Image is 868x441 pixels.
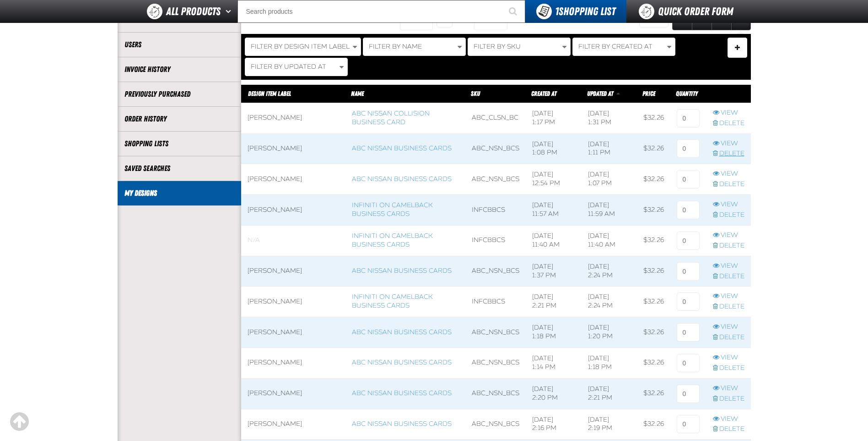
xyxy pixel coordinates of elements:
[465,378,526,409] td: ABC_NSN_BCS
[728,38,747,58] button: Expand or Collapse Filter Management drop-down
[713,303,744,311] a: Delete row action
[713,170,744,178] a: View row action
[471,90,480,97] a: SKU
[637,378,670,409] td: $32.26
[713,180,744,189] a: Delete row action
[713,333,744,342] a: Delete row action
[124,89,234,99] a: Previously Purchased
[582,317,637,348] td: [DATE] 1:20 PM
[241,378,346,409] td: [PERSON_NAME]
[465,195,526,226] td: INFCBBCS
[241,409,346,440] td: [PERSON_NAME]
[124,114,234,124] a: Order History
[352,267,452,275] a: ABC Nissan Business Cards
[241,317,346,348] td: [PERSON_NAME]
[677,139,700,158] input: 0
[676,90,698,97] span: Quantity
[248,90,291,97] a: Design Item Label
[735,48,740,50] span: Manage Filters
[713,231,744,240] a: View row action
[582,103,637,133] td: [DATE] 1:31 PM
[251,43,350,50] span: Filter By Design Item Label
[637,164,670,195] td: $32.26
[245,58,348,76] button: Filter By Updated At
[713,415,744,424] a: View row action
[526,256,582,287] td: [DATE] 1:37 PM
[465,348,526,379] td: ABC_NSN_BCS
[713,384,744,393] a: View row action
[241,256,346,287] td: [PERSON_NAME]
[526,317,582,348] td: [DATE] 1:18 PM
[555,5,615,18] span: Shopping List
[526,348,582,379] td: [DATE] 1:14 PM
[713,425,744,434] a: Delete row action
[9,412,29,432] div: Scroll to the top
[677,232,700,250] input: 0
[713,109,744,117] a: View row action
[352,201,433,218] a: Infiniti on Camelback Business Cards
[526,378,582,409] td: [DATE] 2:20 PM
[713,364,744,373] a: Delete row action
[713,200,744,209] a: View row action
[124,188,234,198] a: My Designs
[637,103,670,133] td: $32.26
[713,119,744,128] a: Delete row action
[241,225,346,256] td: Blank
[241,348,346,379] td: [PERSON_NAME]
[713,211,744,220] a: Delete row action
[637,287,670,317] td: $32.26
[582,409,637,440] td: [DATE] 2:19 PM
[582,348,637,379] td: [DATE] 1:18 PM
[677,415,700,433] input: 0
[582,133,637,164] td: [DATE] 1:11 PM
[352,328,452,336] a: ABC Nissan Business Cards
[637,195,670,226] td: $32.26
[582,287,637,317] td: [DATE] 2:24 PM
[166,3,221,20] span: All Products
[531,90,556,97] a: Created At
[352,144,452,152] a: ABC Nissan Business Cards
[526,287,582,317] td: [DATE] 2:21 PM
[713,323,744,331] a: View row action
[713,292,744,301] a: View row action
[245,38,361,56] button: Filter By Design Item Label
[637,256,670,287] td: $32.26
[352,110,430,126] a: ABC Nissan Collision Business Card
[587,90,615,97] a: Updated At
[465,256,526,287] td: ABC_NSN_BCS
[587,90,613,97] span: Updated At
[677,262,700,281] input: 0
[713,242,744,250] a: Delete row action
[677,385,700,403] input: 0
[578,43,652,50] span: Filter By Created At
[526,133,582,164] td: [DATE] 1:08 PM
[677,170,700,188] input: 0
[124,163,234,174] a: Saved Searches
[351,90,364,97] a: Name
[124,39,234,50] a: Users
[677,323,700,342] input: 0
[603,16,638,24] span: Per page:
[582,225,637,256] td: [DATE] 11:40 AM
[352,420,452,428] a: ABC Nissan Business Cards
[465,164,526,195] td: ABC_NSN_BCS
[241,287,346,317] td: [PERSON_NAME]
[713,139,744,148] a: View row action
[352,175,452,183] a: ABC Nissan Business Cards
[713,353,744,362] a: View row action
[241,195,346,226] td: [PERSON_NAME]
[465,103,526,133] td: ABC_CLSN_BC
[713,262,744,270] a: View row action
[713,272,744,281] a: Delete row action
[637,133,670,164] td: $32.26
[637,348,670,379] td: $32.26
[637,317,670,348] td: $32.26
[582,256,637,287] td: [DATE] 2:24 PM
[526,164,582,195] td: [DATE] 12:54 PM
[677,354,700,372] input: 0
[468,38,571,56] button: Filter By SKU
[465,287,526,317] td: INFCBBCS
[555,5,559,18] strong: 1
